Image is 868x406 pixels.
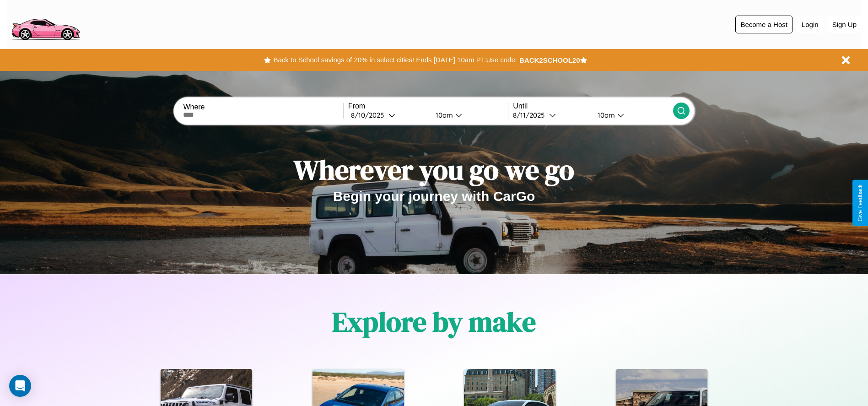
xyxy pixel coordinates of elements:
[431,111,455,119] div: 10am
[513,111,549,119] div: 8 / 11 / 2025
[828,16,861,33] button: Sign Up
[519,56,580,64] b: BACK2SCHOOL20
[348,102,508,110] label: From
[590,110,673,120] button: 10am
[513,102,673,110] label: Until
[351,111,388,119] div: 8 / 10 / 2025
[348,110,428,120] button: 8/10/2025
[857,184,863,222] div: Give Feedback
[593,111,617,119] div: 10am
[7,5,84,43] img: logo
[797,16,823,33] button: Login
[332,303,536,341] h1: Explore by make
[183,103,343,111] label: Where
[271,54,519,66] button: Back to School savings of 20% in select cities! Ends [DATE] 10am PT.Use code:
[735,16,793,33] button: Become a Host
[428,110,508,120] button: 10am
[9,375,31,397] div: Open Intercom Messenger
